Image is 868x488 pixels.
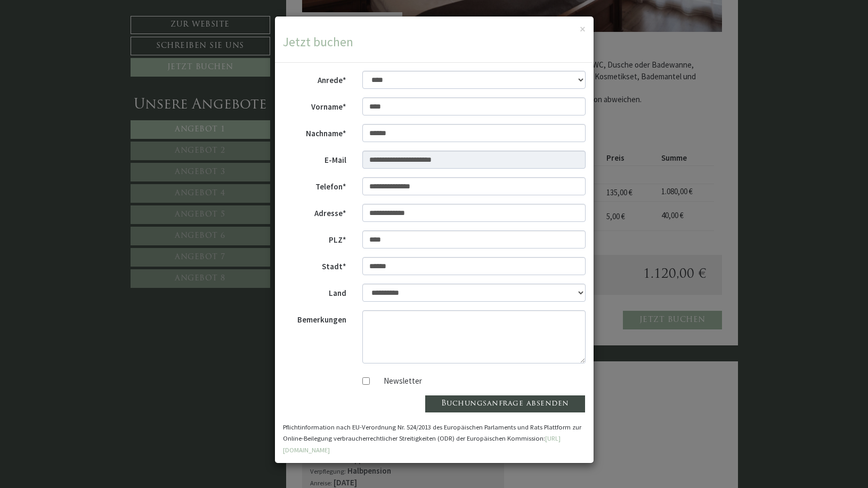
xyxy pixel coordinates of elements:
[16,30,152,38] div: Montis – Active Nature Spa
[16,49,152,56] small: 12:18
[580,23,586,35] button: ×
[425,395,586,413] button: Buchungsanfrage absenden
[283,434,561,453] a: [URL][DOMAIN_NAME]
[275,124,355,139] label: Nachname*
[275,71,355,86] label: Anrede*
[275,204,355,219] label: Adresse*
[351,280,420,299] button: Senden
[275,151,355,166] label: E-Mail
[283,35,586,49] h3: Jetzt buchen
[275,257,355,272] label: Stadt*
[373,375,422,386] label: Newsletter
[8,28,157,59] div: Guten Tag, wie können wir Ihnen helfen?
[275,310,355,325] label: Bemerkungen
[283,423,581,454] small: Pflichtinformation nach EU-Verordnung Nr. 524/2013 des Europäischen Parlaments und Rats Plattform...
[275,177,355,192] label: Telefon*
[275,97,355,112] label: Vorname*
[275,284,355,299] label: Land
[192,8,228,25] div: [DATE]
